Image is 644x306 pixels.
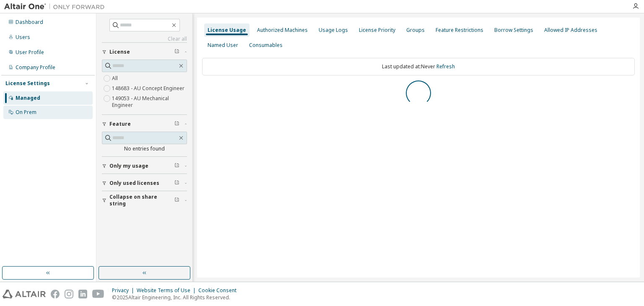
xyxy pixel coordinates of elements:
[174,197,179,204] span: Clear filter
[51,290,60,298] img: facebook.svg
[5,80,50,87] div: License Settings
[249,42,283,49] div: Consumables
[109,180,159,187] span: Only used licenses
[102,145,187,152] div: No entries found
[109,194,174,207] span: Collapse on share string
[16,95,40,101] div: Managed
[102,191,187,210] button: Collapse on share string
[208,42,238,49] div: Named User
[436,27,483,34] div: Feature Restrictions
[359,27,395,34] div: License Priority
[102,36,187,42] a: Clear all
[16,64,55,71] div: Company Profile
[112,83,186,93] label: 148683 - AU Concept Engineer
[174,163,179,169] span: Clear filter
[494,27,533,34] div: Borrow Settings
[65,290,73,298] img: instagram.svg
[16,109,36,116] div: On Prem
[16,19,43,26] div: Dashboard
[112,287,137,294] div: Privacy
[319,27,348,34] div: Usage Logs
[202,58,635,75] div: Last updated at: Never
[112,294,241,301] p: © 2025 Altair Engineering, Inc. All Rights Reserved.
[544,27,597,34] div: Allowed IP Addresses
[109,121,131,127] span: Feature
[112,93,187,110] label: 149053 - AU Mechanical Engineer
[208,27,246,34] div: License Usage
[78,290,87,298] img: linkedin.svg
[198,287,241,294] div: Cookie Consent
[16,34,30,41] div: Users
[92,290,104,298] img: youtube.svg
[102,115,187,133] button: Feature
[3,290,46,298] img: altair_logo.svg
[4,3,109,11] img: Altair One
[102,157,187,175] button: Only my usage
[174,121,179,127] span: Clear filter
[406,27,425,34] div: Groups
[436,63,455,70] a: Refresh
[109,49,130,55] span: License
[102,174,187,192] button: Only used licenses
[137,287,198,294] div: Website Terms of Use
[16,49,44,56] div: User Profile
[112,73,119,83] label: All
[102,43,187,61] button: License
[174,49,179,55] span: Clear filter
[174,180,179,187] span: Clear filter
[109,163,148,169] span: Only my usage
[257,27,308,34] div: Authorized Machines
